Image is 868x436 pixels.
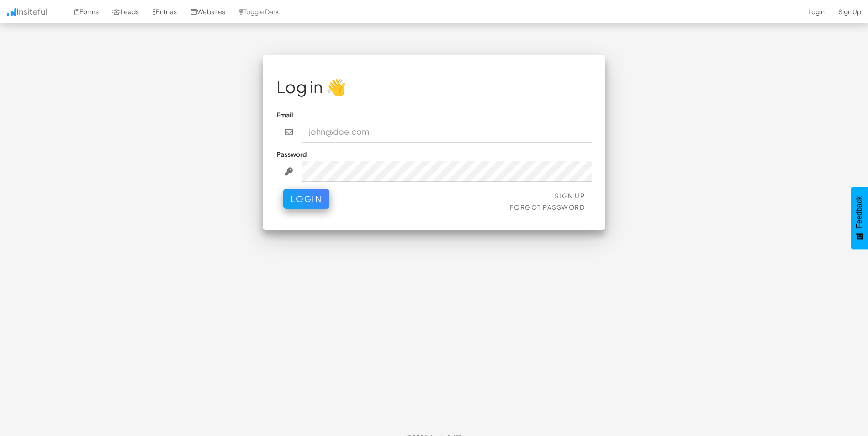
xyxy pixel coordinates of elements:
a: Forgot Password [510,203,585,211]
input: john@doe.com [302,122,592,143]
button: Login [283,189,329,209]
label: Password [276,149,307,159]
button: Feedback - Show survey [851,187,868,249]
a: Sign Up [555,191,585,200]
span: Feedback [855,196,863,228]
img: icon.png [7,8,16,16]
h1: Log in 👋 [276,78,592,96]
label: Email [276,110,293,119]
